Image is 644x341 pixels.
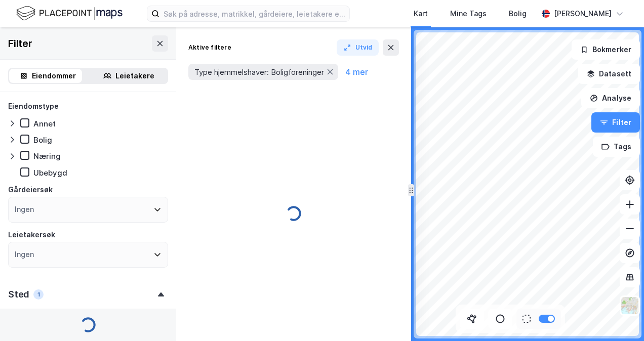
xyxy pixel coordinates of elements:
div: Bolig [509,8,527,20]
img: logo.f888ab2527a4732fd821a326f86c7f29.svg [16,5,123,22]
div: Mine Tags [450,8,487,20]
iframe: Chat Widget [593,292,644,341]
div: [PERSON_NAME] [554,8,612,20]
div: Kart [414,8,428,20]
input: Søk på adresse, matrikkel, gårdeiere, leietakere eller personer [159,6,349,21]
